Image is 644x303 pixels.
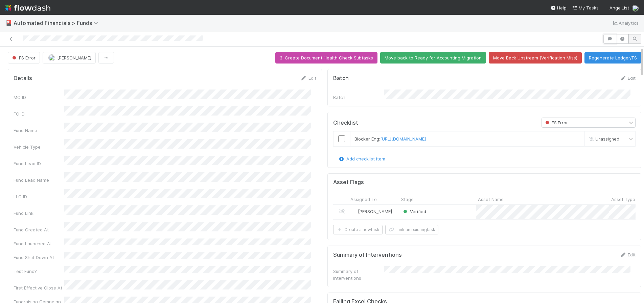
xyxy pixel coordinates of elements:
[489,52,582,64] button: Move Back Upstream (Verification Miss)
[14,254,64,261] div: Fund Shut Down At
[11,55,36,60] span: FS Error
[43,52,96,64] button: [PERSON_NAME]
[14,226,64,233] div: Fund Created At
[14,177,64,183] div: Fund Lead Name
[584,52,641,64] button: Regenerate Ledger/FS
[14,193,64,200] div: LLC ID
[14,20,101,26] span: Automated Financials > Funds
[572,4,599,11] a: My Tasks
[48,54,55,61] img: avatar_5ff1a016-d0ce-496a-bfbe-ad3802c4d8a0.png
[572,5,599,10] span: My Tasks
[333,252,402,258] h5: Summary of Interventions
[609,5,629,10] span: AngelList
[333,179,364,186] h5: Asset Flags
[333,75,349,82] h5: Batch
[14,160,64,167] div: Fund Lead ID
[8,52,40,64] button: FS Error
[5,2,50,14] img: logo-inverted-e16ddd16eac7371096b0.svg
[14,240,64,247] div: Fund Launched At
[401,196,414,203] span: Stage
[632,5,639,11] img: avatar_5ff1a016-d0ce-496a-bfbe-ad3802c4d8a0.png
[350,196,377,203] span: Assigned To
[300,75,316,81] a: Edit
[544,120,568,125] span: FS Error
[351,209,357,214] img: avatar_ac83cd3a-2de4-4e8f-87db-1b662000a96d.png
[338,156,385,161] a: Add checklist item
[14,144,64,150] div: Vehicle Type
[14,127,64,134] div: Fund Name
[478,196,504,203] span: Asset Name
[358,209,392,214] span: [PERSON_NAME]
[14,284,64,291] div: First Effective Close At
[333,120,358,126] h5: Checklist
[402,209,426,214] span: Verified
[587,136,619,142] span: Unassigned
[550,4,567,11] div: Help
[14,75,32,82] h5: Details
[57,55,91,60] span: [PERSON_NAME]
[380,52,486,64] button: Move back to Ready for Accounting Migration
[14,210,64,217] div: Fund Link
[14,268,64,275] div: Test Fund?
[380,136,426,142] a: [URL][DOMAIN_NAME]
[333,225,383,234] button: Create a newtask
[402,208,426,215] div: Verified
[385,225,438,234] button: Link an existingtask
[333,94,384,101] div: Batch
[14,94,64,101] div: MC ID
[333,268,384,281] div: Summary of Interventions
[351,208,392,215] div: [PERSON_NAME]
[611,196,635,203] span: Asset Type
[620,252,636,257] a: Edit
[275,52,377,64] button: 3. Create Document Health Check Subtasks
[5,20,12,26] span: 🎴
[612,19,639,27] a: Analytics
[354,136,426,142] span: Blocker Eng:
[620,75,636,81] a: Edit
[14,110,64,117] div: FC ID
